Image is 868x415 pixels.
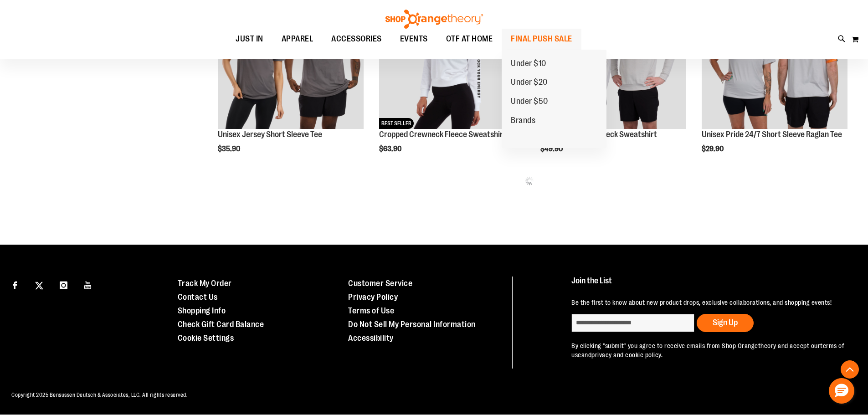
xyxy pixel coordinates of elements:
[178,306,226,315] a: Shopping Info
[226,29,272,49] a: JUST IN
[80,277,96,292] a: Visit our Youtube page
[178,320,264,329] a: Check Gift Card Balance
[348,279,412,288] a: Customer Service
[384,10,484,29] img: Shop Orangetheory
[571,341,847,359] p: By clicking "submit" you agree to receive emails from Shop Orangetheory and accept our and
[282,29,313,49] span: APPAREL
[236,29,263,49] span: JUST IN
[502,29,581,50] a: FINAL PUSH SALE
[322,29,391,50] a: ACCESSORIES
[272,29,323,50] a: APPAREL
[697,314,754,332] button: Sign Up
[379,118,414,129] span: BEST SELLER
[31,277,47,292] a: Visit our X page
[379,130,506,139] a: Cropped Crewneck Fleece Sweatshirt
[571,342,844,359] a: terms of use
[35,282,43,290] img: Twitter
[218,145,241,153] span: $35.90
[571,298,847,307] p: Be the first to know about new product drops, exclusive collaborations, and shopping events!
[178,333,234,343] a: Cookie Settings
[702,130,842,139] a: Unisex Pride 24/7 Short Sleeve Raglan Tee
[571,277,847,293] h4: Join the List
[502,111,544,130] a: Brands
[841,360,859,379] button: Back To Top
[11,392,188,398] span: Copyright 2025 Bensussen Deutsch & Associates, LLC. All rights reserved.
[348,306,394,315] a: Terms of Use
[502,73,557,92] a: Under $20
[218,130,322,139] a: Unisex Jersey Short Sleeve Tee
[400,29,428,49] span: EVENTS
[511,116,535,127] span: Brands
[348,333,394,343] a: Accessibility
[702,145,725,153] span: $29.90
[7,277,23,292] a: Visit our Facebook page
[178,279,232,288] a: Track My Order
[502,54,555,73] a: Under $10
[446,29,493,49] span: OTF AT HOME
[511,29,572,49] span: FINAL PUSH SALE
[348,292,398,302] a: Privacy Policy
[391,29,437,50] a: EVENTS
[525,176,534,185] img: ias-spinner.gif
[379,145,403,153] span: $63.90
[437,29,502,50] a: OTF AT HOME
[511,59,546,70] span: Under $10
[591,351,663,359] a: privacy and cookie policy.
[178,292,218,302] a: Contact Us
[713,318,738,327] span: Sign Up
[502,50,606,149] ul: FINAL PUSH SALE
[511,77,548,89] span: Under $20
[540,145,564,153] span: $49.90
[502,92,557,111] a: Under $50
[348,320,476,329] a: Do Not Sell My Personal Information
[331,29,382,49] span: ACCESSORIES
[829,378,854,404] button: Hello, have a question? Let’s chat.
[511,97,548,108] span: Under $50
[571,314,694,332] input: enter email
[56,277,72,292] a: Visit our Instagram page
